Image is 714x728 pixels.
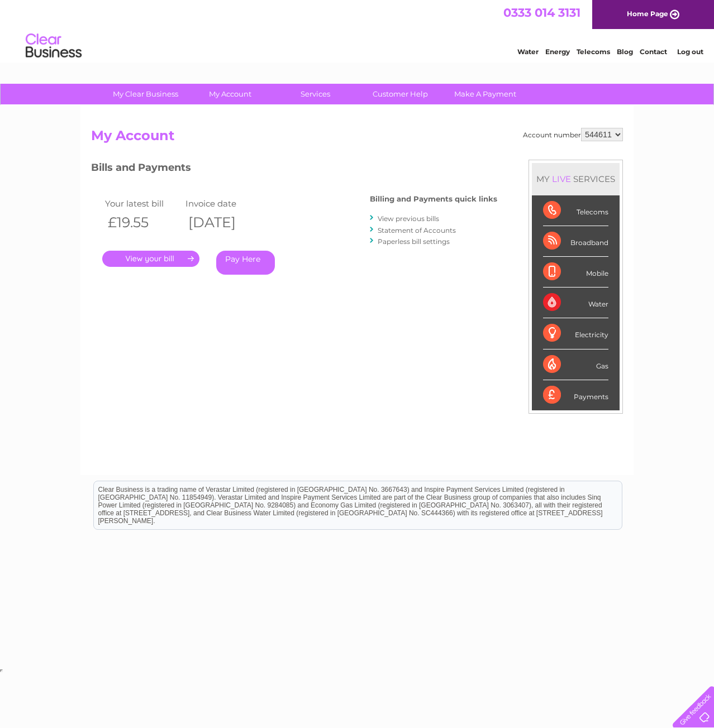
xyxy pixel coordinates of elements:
td: Your latest bill [102,196,183,211]
div: Gas [543,349,608,380]
div: LIVE [550,174,573,184]
a: Energy [545,47,570,56]
td: Invoice date [183,196,263,211]
h2: My Account [91,128,623,149]
h4: Billing and Payments quick links [370,195,497,203]
div: Electricity [543,318,608,349]
a: Customer Help [354,84,446,104]
th: [DATE] [183,211,263,234]
div: MY SERVICES [532,163,620,195]
a: Make A Payment [439,84,531,104]
th: £19.55 [102,211,183,234]
a: Pay Here [216,251,275,275]
div: Telecoms [543,195,608,226]
a: Telecoms [577,47,610,56]
a: Contact [640,47,667,56]
h3: Bills and Payments [91,160,497,179]
div: Broadband [543,226,608,257]
a: 0333 014 3131 [503,6,580,20]
div: Clear Business is a trading name of Verastar Limited (registered in [GEOGRAPHIC_DATA] No. 3667643... [94,6,622,54]
a: View previous bills [378,214,439,223]
a: Services [269,84,361,104]
a: Blog [617,47,633,56]
a: Statement of Accounts [378,226,456,234]
a: My Account [184,84,277,104]
a: Log out [677,47,703,56]
div: Water [543,288,608,318]
div: Mobile [543,257,608,288]
a: My Clear Business [99,84,192,104]
div: Payments [543,380,608,410]
a: . [102,251,199,267]
a: Paperless bill settings [378,237,450,246]
img: logo.png [25,29,82,63]
div: Account number [523,128,623,141]
a: Water [517,47,539,56]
